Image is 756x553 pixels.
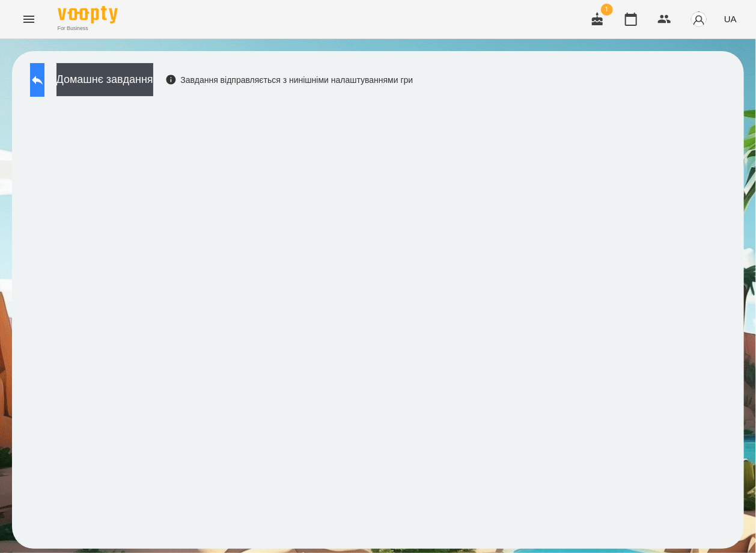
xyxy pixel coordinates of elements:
[601,4,613,16] span: 1
[58,6,118,23] img: Voopty Logo
[690,11,707,28] img: avatar_s.png
[58,25,118,32] span: For Business
[14,5,43,34] button: Menu
[56,63,153,96] button: Домашнє завдання
[719,8,742,30] button: UA
[724,13,737,25] span: UA
[165,74,413,86] div: Завдання відправляється з нинішніми налаштуваннями гри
